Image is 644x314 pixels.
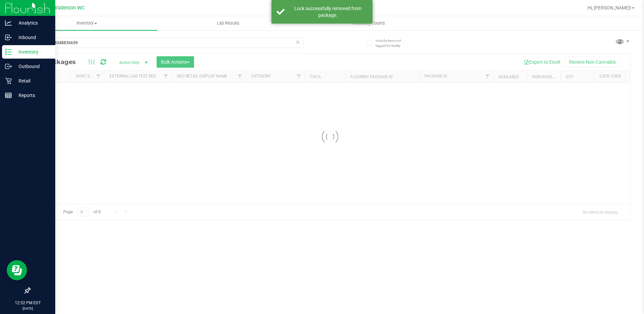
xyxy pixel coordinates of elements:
iframe: Resource center [7,260,27,280]
p: Inventory [12,48,52,56]
p: Outbound [12,62,52,70]
p: Analytics [12,19,52,27]
a: Inventory [16,16,157,30]
a: Lab Results [157,16,298,30]
p: [DATE] [3,306,52,311]
span: Include items not tagged for facility [376,38,409,48]
span: Bradenton WC [53,5,85,11]
span: Inventory [16,20,157,26]
span: Hi, [PERSON_NAME]! [587,5,631,10]
inline-svg: Inventory [5,49,12,55]
p: Inbound [12,33,52,41]
div: Lock successfully removed from package. [288,5,367,19]
inline-svg: Retail [5,77,12,84]
inline-svg: Outbound [5,63,12,70]
p: Retail [12,77,52,85]
p: 12:52 PM EDT [3,300,52,306]
inline-svg: Reports [5,92,12,99]
span: Clear [296,38,300,46]
span: Lab Results [208,20,249,26]
inline-svg: Inbound [5,34,12,41]
p: Reports [12,91,52,99]
input: Search Package ID, Item Name, SKU, Lot or Part Number... [30,38,303,48]
inline-svg: Analytics [5,20,12,26]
